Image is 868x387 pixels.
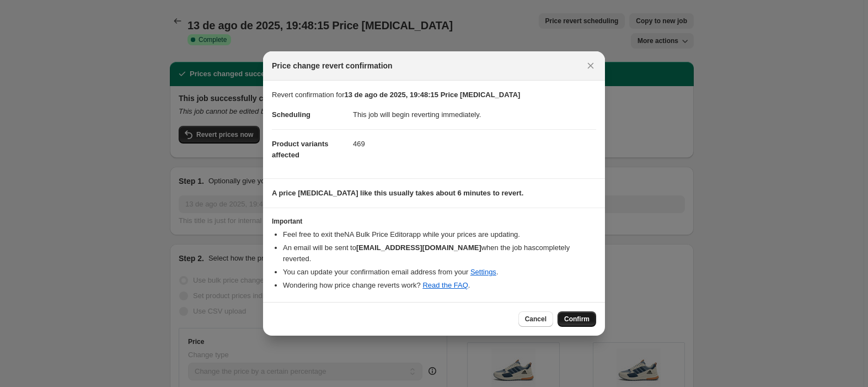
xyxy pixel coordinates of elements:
[283,280,596,291] li: Wondering how price change reverts work? .
[422,281,468,289] a: Read the FAQ
[283,267,596,278] li: You can update your confirmation email address from your .
[356,243,481,252] b: [EMAIL_ADDRESS][DOMAIN_NAME]
[345,91,521,99] b: 13 de ago de 2025, 19:48:15 Price [MEDICAL_DATA]
[272,189,523,197] b: A price [MEDICAL_DATA] like this usually takes about 6 minutes to revert.
[272,89,596,100] p: Revert confirmation for
[525,315,546,324] span: Cancel
[564,315,590,324] span: Confirm
[583,58,598,73] button: Close
[272,110,310,119] span: Scheduling
[272,140,329,159] span: Product variants affected
[283,229,596,240] li: Feel free to exit the NA Bulk Price Editor app while your prices are updating.
[353,100,596,129] dd: This job will begin reverting immediately.
[272,60,393,71] span: Price change revert confirmation
[353,129,596,158] dd: 469
[558,311,596,327] button: Confirm
[272,217,596,226] h3: Important
[470,268,496,276] a: Settings
[518,311,553,327] button: Cancel
[283,242,596,264] li: An email will be sent to when the job has completely reverted .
